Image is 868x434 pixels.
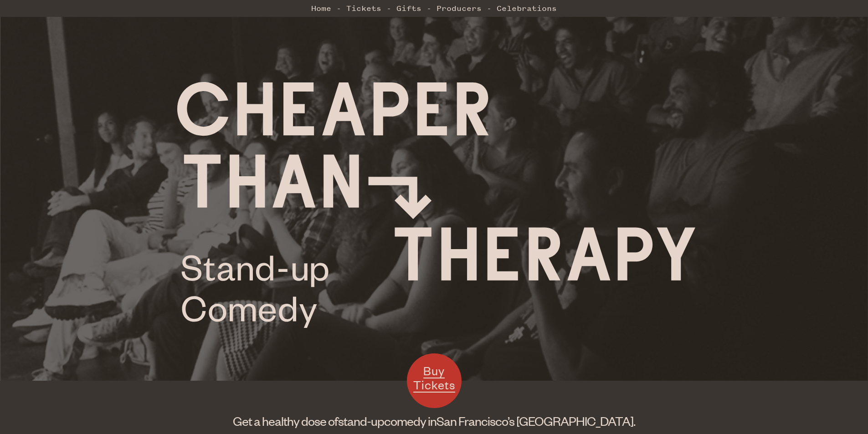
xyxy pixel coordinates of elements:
a: Buy Tickets [407,353,462,408]
span: San Francisco’s [437,413,514,429]
img: Cheaper Than Therapy logo [177,82,695,328]
span: stand-up [338,413,384,429]
h1: Get a healthy dose of comedy in [217,413,651,429]
span: [GEOGRAPHIC_DATA]. [516,413,635,429]
span: Buy Tickets [413,363,455,393]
